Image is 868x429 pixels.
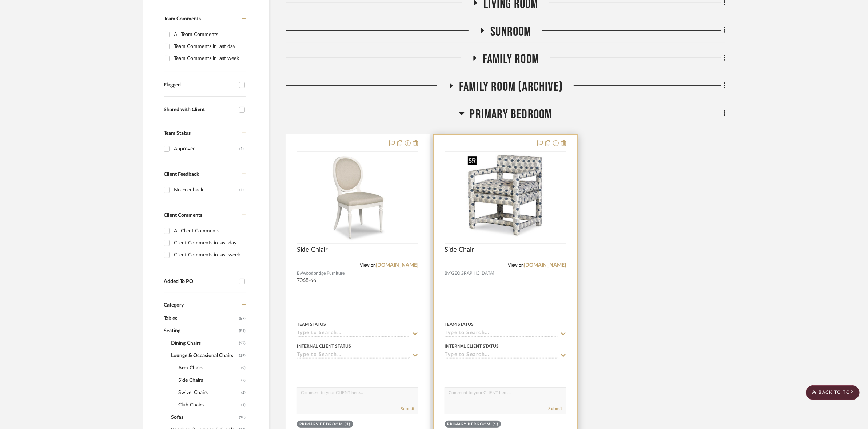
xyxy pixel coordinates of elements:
div: Team Comments in last day [174,41,244,52]
span: By [297,270,302,277]
input: Type to Search… [445,352,557,359]
span: Family Room (Archive) [459,79,563,95]
div: Primary Bedroom [299,422,343,427]
div: Team Status [297,321,326,328]
input: Type to Search… [297,330,410,337]
span: Woodbridge Furniture [302,270,345,277]
span: (18) [239,412,246,423]
span: Arm Chairs [178,362,239,374]
span: Team Comments [164,16,201,21]
span: Side Chiair [297,246,328,254]
span: View on [508,263,524,267]
span: Sofas [171,411,237,424]
span: Primary Bedroom [470,107,552,122]
div: (1) [345,422,351,427]
div: All Client Comments [174,225,244,237]
div: Approved [174,143,239,155]
img: Side Chair [465,152,546,243]
button: Submit [549,405,562,412]
span: [GEOGRAPHIC_DATA] [450,270,494,277]
div: Flagged [164,82,235,88]
span: Side Chair [445,246,474,254]
img: Side Chiair [312,152,403,243]
span: (87) [239,313,246,324]
span: (7) [241,375,246,386]
span: (27) [239,337,246,349]
span: Client Feedback [164,172,199,177]
div: (1) [493,422,499,427]
span: Seating [164,325,237,337]
span: Family Room [483,52,539,67]
div: Client Comments in last day [174,237,244,249]
span: (2) [241,387,246,398]
div: Shared with Client [164,107,235,113]
div: Added To PO [164,279,235,285]
span: Tables [164,312,237,325]
a: [DOMAIN_NAME] [524,263,566,268]
span: (9) [241,362,246,374]
span: View on [360,263,376,267]
span: Side Chairs [178,374,239,386]
div: Team Comments in last week [174,53,244,64]
div: 0 [445,152,566,243]
div: Primary Bedroom [447,422,491,427]
span: Dining Chairs [171,337,237,349]
span: Club Chairs [178,399,239,411]
span: Category [164,302,184,308]
span: By [445,270,450,277]
div: Client Comments in last week [174,249,244,261]
div: Internal Client Status [297,343,351,349]
div: Team Status [445,321,474,328]
scroll-to-top-button: BACK TO TOP [806,385,860,400]
span: (19) [239,350,246,361]
span: Lounge & Occasional Chairs [171,349,237,362]
div: Internal Client Status [445,343,499,349]
div: No Feedback [174,184,239,196]
span: Client Comments [164,213,202,218]
span: Sunroom [490,24,531,40]
input: Type to Search… [297,352,410,359]
a: [DOMAIN_NAME] [376,263,418,268]
span: Team Status [164,131,191,136]
span: Swivel Chairs [178,386,239,399]
input: Type to Search… [445,330,557,337]
div: (1) [239,143,244,155]
div: (1) [239,184,244,196]
span: (1) [241,399,246,411]
button: Submit [401,405,414,412]
div: All Team Comments [174,29,244,40]
span: (81) [239,325,246,337]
